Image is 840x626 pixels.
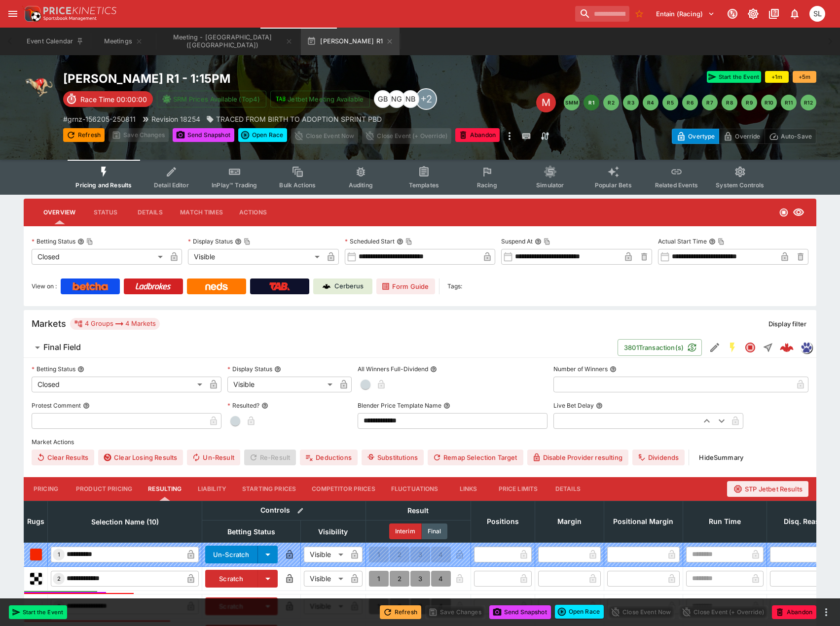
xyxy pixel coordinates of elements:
a: 330c2b1b-afb7-4be1-a17e-95a58782ec02 [777,338,797,357]
button: Starting Prices [234,477,304,501]
span: Templates [409,181,439,189]
button: Event Calendar [21,28,90,55]
img: Sportsbook Management [43,16,97,21]
button: 3801Transaction(s) [618,339,702,356]
span: Related Events [655,181,698,189]
div: Visible [304,571,347,587]
button: Bulk edit [294,504,307,517]
p: TRACED FROM BIRTH TO ADOPTION SPRINT PBD [216,114,382,124]
button: Closed [741,339,759,356]
span: InPlay™ Trading [212,181,257,189]
div: TRACED FROM BIRTH TO ADOPTION SPRINT PBD [206,114,382,124]
p: Display Status [227,365,272,373]
button: Overview [36,201,83,224]
img: PriceKinetics Logo [22,4,41,24]
button: Connected to PK [724,5,741,23]
label: Tags: [447,278,462,294]
button: 3 [410,571,430,587]
button: No Bookmarks [631,6,647,22]
button: Betting Status [77,366,84,373]
button: Copy To Clipboard [86,238,93,245]
p: Live Bet Delay [553,401,594,410]
button: Interim [389,523,422,539]
button: open drawer [4,5,22,23]
button: more [504,128,515,144]
span: Auditing [349,181,373,189]
span: System Controls [716,181,764,189]
button: Send Snapshot [173,128,234,142]
button: Start the Event [707,71,761,83]
button: Status [83,201,128,224]
th: Rugs [24,501,48,542]
div: Visible [227,377,336,392]
button: Scratch [205,597,258,615]
button: R12 [801,95,816,110]
p: Number of Winners [553,365,608,373]
button: Final [422,523,447,539]
button: R8 [722,95,737,110]
p: Suspend At [501,237,533,245]
button: Protest Comment [83,402,90,409]
button: R4 [643,95,658,110]
button: Substitutions [362,450,424,465]
button: Deductions [300,450,358,465]
button: Auto-Save [765,129,816,144]
th: Run Time [683,501,767,542]
img: logo-cerberus--red.svg [780,341,794,354]
button: Clear Losing Results [98,450,183,465]
button: Open Race [238,128,287,142]
button: Display StatusCopy To Clipboard [235,238,242,245]
img: TabNZ [269,282,290,290]
p: Protest Comment [32,401,81,410]
div: Visible [188,249,323,265]
p: Revision 18254 [151,114,200,124]
span: Betting Status [217,526,286,538]
img: Neds [205,282,227,290]
button: +1m [765,71,789,83]
button: Fluctuations [383,477,446,501]
button: Details [128,201,172,224]
button: All Winners Full-Dividend [430,366,437,373]
button: Straight [759,339,777,356]
span: 1 [56,551,62,558]
button: Un-Scratch [205,546,258,563]
button: Send Snapshot [489,605,551,619]
label: View on : [32,278,57,294]
p: Blender Price Template Name [358,401,441,410]
div: 4 Groups 4 Markets [74,318,156,330]
p: Copy To Clipboard [63,114,136,124]
p: Scheduled Start [345,237,395,245]
h5: Markets [32,318,66,329]
span: Popular Bets [595,181,632,189]
svg: Closed [779,208,789,217]
label: Market Actions [32,435,808,450]
button: Scratch [205,570,258,588]
button: R11 [781,95,797,110]
th: Controls [202,501,366,520]
button: 2 [390,571,409,587]
button: Display Status [274,366,281,373]
span: Racing [477,181,497,189]
button: Abandon [772,605,816,619]
span: Mark an event as closed and abandoned. [455,130,500,139]
th: Positional Margin [604,501,683,542]
span: Re-Result [244,450,296,465]
button: Suspend AtCopy To Clipboard [535,238,542,245]
button: Details [546,477,590,501]
p: Override [735,131,760,141]
div: split button [238,128,287,142]
button: Number of Winners [610,366,617,373]
img: Betcha [73,282,108,290]
h2: Copy To Clipboard [63,71,440,86]
button: Scheduled StartCopy To Clipboard [397,238,403,245]
button: Copy To Clipboard [405,238,412,245]
button: Betting StatusCopy To Clipboard [77,238,84,245]
button: Liability [190,477,234,501]
div: split button [555,605,604,619]
button: R5 [662,95,678,110]
button: more [820,606,832,618]
button: Actual Start TimeCopy To Clipboard [709,238,716,245]
span: Bulk Actions [279,181,316,189]
button: Clear Results [32,450,94,465]
div: Closed [32,377,206,392]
